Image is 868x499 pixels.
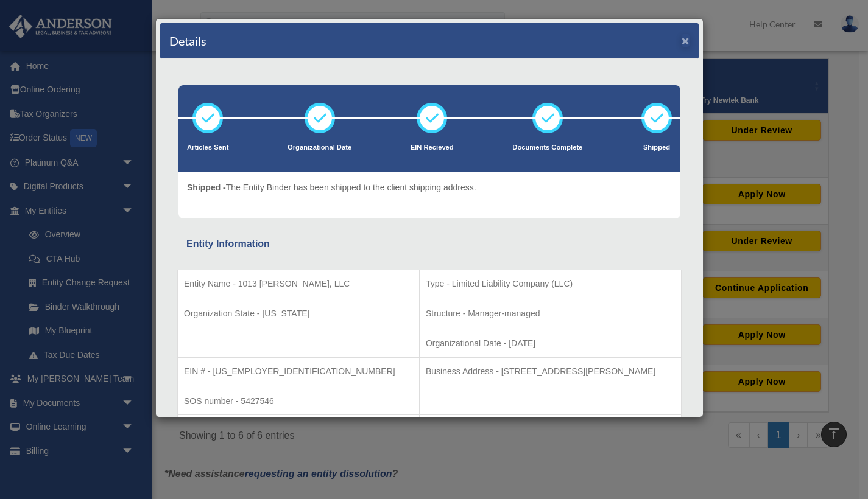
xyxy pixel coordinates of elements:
p: Organizational Date [288,142,351,154]
p: Business Address - [STREET_ADDRESS][PERSON_NAME] [426,364,675,379]
p: EIN Recieved [411,142,454,154]
p: Entity Name - 1013 [PERSON_NAME], LLC [184,276,413,291]
p: Organization State - [US_STATE] [184,306,413,321]
p: Shipped [641,142,672,154]
p: Organizational Date - [DATE] [426,336,675,351]
div: Entity Information [186,236,672,253]
p: Structure - Manager-managed [426,306,675,321]
p: Documents Complete [512,142,582,154]
span: Shipped - [187,183,226,192]
p: Articles Sent [187,142,228,154]
button: × [682,34,690,47]
p: The Entity Binder has been shipped to the client shipping address. [187,180,476,195]
p: SOS number - 5427546 [184,394,413,409]
p: EIN # - [US_EMPLOYER_IDENTIFICATION_NUMBER] [184,364,413,379]
h4: Details [169,32,206,49]
p: Type - Limited Liability Company (LLC) [426,276,675,291]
